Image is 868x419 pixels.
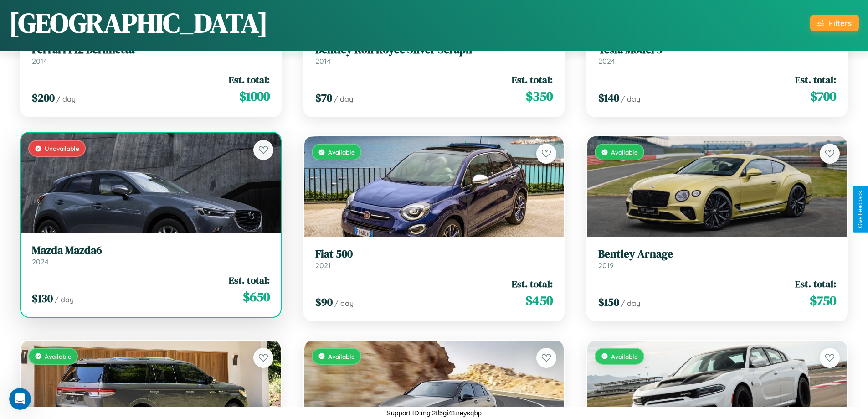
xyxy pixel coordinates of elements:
[598,43,836,66] a: Tesla Model S2024
[829,18,852,28] div: Filters
[315,261,331,270] span: 2021
[315,43,553,66] a: Bentley Roll Royce Silver Seraph2014
[315,57,331,66] span: 2014
[32,291,53,306] span: $ 130
[598,90,619,105] span: $ 140
[386,407,482,419] p: Support ID: mgl2tl5gi41neysqbp
[598,261,614,270] span: 2019
[229,274,270,287] span: Est. total:
[55,295,74,304] span: / day
[45,145,79,152] span: Unavailable
[525,291,553,310] span: $ 450
[328,148,355,156] span: Available
[810,291,836,310] span: $ 750
[315,90,332,105] span: $ 70
[598,295,619,310] span: $ 150
[857,191,863,228] div: Give Feedback
[239,87,270,105] span: $ 1000
[334,299,354,308] span: / day
[621,299,640,308] span: / day
[32,90,55,105] span: $ 200
[810,15,859,31] button: Filters
[621,94,640,103] span: / day
[243,288,270,306] span: $ 650
[315,248,553,261] h3: Fiat 500
[315,248,553,270] a: Fiat 5002021
[795,277,836,290] span: Est. total:
[9,388,31,410] iframe: Intercom live chat
[9,4,268,41] h1: [GEOGRAPHIC_DATA]
[32,244,270,257] h3: Mazda Mazda6
[611,352,638,360] span: Available
[328,352,355,360] span: Available
[32,57,47,66] span: 2014
[32,244,270,266] a: Mazda Mazda62024
[526,87,553,105] span: $ 350
[598,248,836,261] h3: Bentley Arnage
[45,352,72,360] span: Available
[334,94,353,103] span: / day
[598,57,615,66] span: 2024
[795,73,836,86] span: Est. total:
[512,277,553,290] span: Est. total:
[32,257,49,266] span: 2024
[810,87,836,105] span: $ 700
[315,43,553,57] h3: Bentley Roll Royce Silver Seraph
[56,94,76,103] span: / day
[611,148,638,156] span: Available
[32,43,270,66] a: Ferrari F12 Berlinetta2014
[229,73,270,86] span: Est. total:
[315,295,333,310] span: $ 90
[512,73,553,86] span: Est. total:
[598,248,836,270] a: Bentley Arnage2019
